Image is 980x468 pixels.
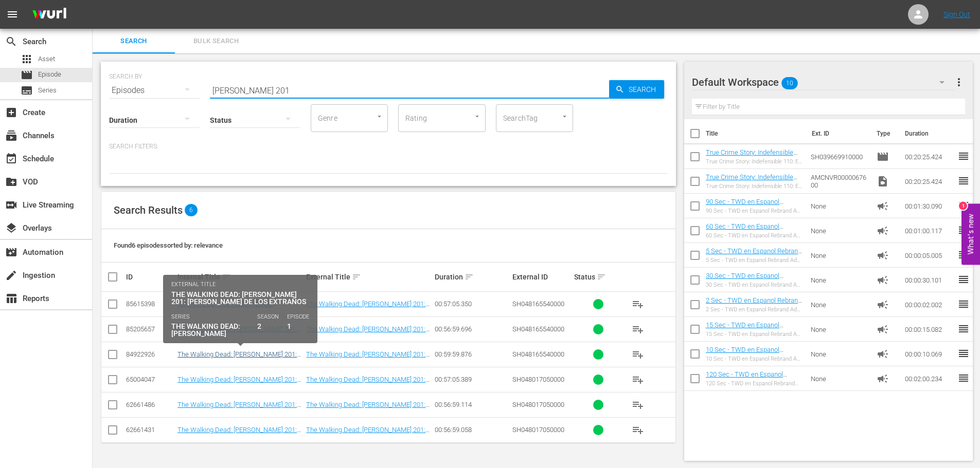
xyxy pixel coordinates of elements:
button: playlist_add [626,367,650,392]
span: Asset [21,53,33,65]
span: Live Streaming [5,199,17,211]
td: None [807,317,872,342]
td: None [807,342,872,366]
span: playlist_add [632,424,644,436]
span: reorder [957,199,970,212]
a: (24 ROKU EE) The Walking Dead: [PERSON_NAME] 201: [PERSON_NAME] de los extraños [177,300,300,323]
span: SH048017050000 [512,376,564,383]
span: reorder [957,347,970,360]
div: 00:56:59.696 [435,325,509,333]
span: SH048165540000 [512,350,564,358]
button: more_vert [953,70,965,95]
span: Schedule [5,153,17,165]
div: 85615398 [126,300,174,308]
td: 00:02:00.234 [901,366,957,391]
div: 65004047 [126,376,174,383]
div: Internal Title [177,271,303,283]
td: None [807,243,872,268]
button: Search [609,80,664,99]
span: SH048017050000 [512,426,564,434]
span: playlist_add [632,399,644,411]
span: reorder [957,175,970,187]
button: Open [375,111,384,121]
a: 2 Sec - TWD en Espanol Rebrand Ad Slates-2s- SLATE [706,296,802,312]
span: reorder [957,273,970,286]
span: reorder [957,150,970,162]
span: reorder [957,224,970,236]
a: The Walking Dead: [PERSON_NAME] 201: Episode 1 [306,401,430,416]
span: Asset [38,54,55,64]
td: None [807,366,872,391]
span: playlist_add [632,373,644,386]
div: 15 Sec - TWD en Espanol Rebrand Ad Slates-15s- SLATE [706,331,803,338]
div: 10 Sec - TWD en Espanol Rebrand Ad Slates-10s- SLATE [706,355,803,362]
span: playlist_add [632,348,644,361]
span: Search [5,35,17,48]
th: Type [870,119,899,148]
span: SH048165540000 [512,300,564,308]
span: Episode [877,151,889,163]
button: Open Feedback Widget [961,203,980,265]
span: sort [465,272,474,282]
a: The Walking Dead: [PERSON_NAME] 201: Episode 1 [177,426,301,441]
button: playlist_add [626,418,650,442]
div: External Title [306,271,432,283]
span: VOD [5,176,17,188]
span: Create [5,106,17,119]
div: Duration [435,271,509,283]
div: 00:57:05.350 [435,300,509,308]
a: Sign Out [943,10,970,18]
td: 00:00:05.005 [901,243,957,268]
td: None [807,268,872,292]
a: The Walking Dead: [PERSON_NAME] 201: [PERSON_NAME] de los extraños [306,325,430,341]
a: The Walking Dead: [PERSON_NAME] 201: [PERSON_NAME] de los extraños [306,350,430,366]
span: Ad [877,200,889,212]
span: sort [352,272,361,282]
th: Ext. ID [806,119,871,148]
a: The Walking Dead: [PERSON_NAME] 201: [PERSON_NAME] de los extraños [177,325,301,341]
span: 10 [781,72,798,94]
a: 15 Sec - TWD en Espanol Rebrand Ad Slates-15s- SLATE [706,321,795,336]
a: The Walking Dead: [PERSON_NAME] 201: [PERSON_NAME] de los extraños [306,300,430,315]
td: 00:00:30.101 [901,268,957,292]
span: Ad [877,249,889,261]
span: more_vert [953,76,965,88]
td: 00:00:15.082 [901,317,957,342]
span: sort [222,272,231,282]
span: Series [38,85,57,96]
a: True Crime Story: Indefensible 110: El elefante en el útero [706,173,797,189]
td: 00:20:25.424 [901,169,957,194]
a: 30 Sec - TWD en Espanol Rebrand Ad Slates-30s- SLATE [706,272,795,287]
button: playlist_add [626,392,650,417]
div: 120 Sec - TWD en Espanol Rebrand Ad Slates-120s- SLATE [706,380,803,387]
th: Title [706,119,806,148]
span: reorder [957,323,970,335]
span: Automation [5,246,17,258]
span: Overlays [5,222,17,234]
td: None [807,194,872,218]
div: 60 Sec - TWD en Espanol Rebrand Ad Slates-60s- SLATE [706,232,803,239]
div: Episodes [109,76,200,105]
p: Search Filters: [109,142,668,151]
a: The Walking Dead: [PERSON_NAME] 201: [PERSON_NAME] de los extraños [177,350,301,366]
td: 00:01:30.090 [901,194,957,218]
a: 5 Sec - TWD en Espanol Rebrand Ad Slates-5s- SLATE [706,247,802,263]
span: Ad [877,274,889,286]
span: Ingestion [5,269,17,282]
th: Duration [899,119,960,148]
div: 00:56:59.114 [435,401,509,408]
div: 00:59:59.876 [435,350,509,358]
a: The Walking Dead: [PERSON_NAME] 201: Episode 1 [177,401,301,416]
span: reorder [957,372,970,384]
span: Episode [21,69,33,81]
a: True Crime Story: Indefensible 110: El elefante en el útero [706,148,797,164]
button: playlist_add [626,342,650,367]
span: Video [877,175,889,188]
a: 90 Sec - TWD en Espanol Rebrand Ad Slates-90s- SLATE [706,198,795,213]
a: The Walking Dead: [PERSON_NAME] 201: Episode 1 [177,376,301,391]
td: 00:01:00.117 [901,218,957,243]
span: Channels [5,129,17,142]
span: Ad [877,298,889,311]
div: 85205657 [126,325,174,333]
span: reorder [957,298,970,310]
